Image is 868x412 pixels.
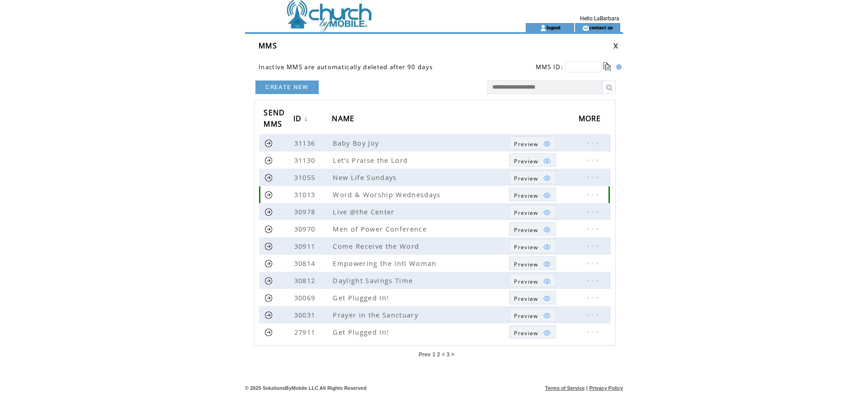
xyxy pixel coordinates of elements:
span: Come Receive the Word [333,242,421,251]
span: Word & Worship Wednesdays [333,190,443,199]
a: contact us [589,24,613,30]
img: eye.png [543,157,551,165]
span: © 2025 SolutionsByMobile LLC All Rights Reserved [245,385,367,391]
span: Show MMS preview [514,243,538,251]
span: Daylight Savings Time [333,276,415,285]
a: NAME [332,111,359,128]
span: Show MMS preview [514,295,538,303]
img: eye.png [543,243,551,251]
img: eye.png [543,294,551,303]
span: Show MMS preview [514,209,538,217]
img: eye.png [543,226,551,234]
span: 31013 [294,190,318,199]
span: Get Plugged In! [333,293,391,302]
span: New Life Sundays [333,173,399,182]
span: ID [293,111,304,128]
span: 30069 [294,293,318,302]
a: Preview [509,188,556,201]
span: 30911 [294,242,318,251]
span: Show MMS preview [514,175,538,182]
a: Prev [419,351,430,358]
a: CREATE NEW [255,81,319,94]
span: Get Plugged In! [333,327,391,336]
span: Live @the Center [333,207,396,216]
img: eye.png [543,312,551,320]
a: logout [547,24,561,30]
a: Preview [509,205,556,218]
span: | [586,385,588,391]
a: Terms of Service [545,385,585,391]
span: MORE [579,111,604,128]
img: eye.png [543,329,551,337]
img: eye.png [543,191,551,199]
span: 31136 [294,138,318,147]
span: 30814 [294,259,318,268]
span: 30970 [294,224,318,233]
a: Preview [509,256,556,270]
span: Prayer in the Sanctuary [333,310,420,319]
span: 30978 [294,207,318,216]
a: Preview [509,239,556,253]
img: help.gif [613,64,622,70]
span: Show MMS preview [514,278,538,285]
span: < 3 > [442,351,454,358]
span: 27911 [294,327,318,336]
img: contact_us_icon.gif [582,24,589,32]
a: Preview [509,291,556,304]
img: eye.png [543,140,551,148]
a: Preview [509,308,556,322]
span: SEND MMS [264,105,285,133]
span: 31055 [294,173,318,182]
span: Show MMS preview [514,329,538,337]
a: 1 [432,351,435,358]
span: Show MMS preview [514,226,538,234]
img: account_icon.gif [540,24,547,32]
a: 2 [437,351,440,358]
a: Preview [509,170,556,184]
span: Baby Boy Joy [333,138,381,147]
span: Hello LaBarbara [580,15,619,22]
a: Preview [509,274,556,287]
span: Inactive MMS are automatically deleted after 90 days [259,63,433,71]
span: 31130 [294,156,318,165]
span: Show MMS preview [514,192,538,199]
span: Show MMS preview [514,312,538,320]
a: Preview [509,153,556,167]
img: eye.png [543,208,551,217]
span: NAME [332,111,357,128]
span: Show MMS preview [514,260,538,268]
img: eye.png [543,174,551,182]
a: ID↓ [293,111,311,128]
span: 30812 [294,276,318,285]
span: Empowering the Intl Woman [333,259,439,268]
span: Show MMS preview [514,140,538,148]
a: Preview [509,325,556,339]
span: Let’s Praise the Lord [333,156,410,165]
a: Preview [509,222,556,236]
span: MMS ID: [536,63,563,71]
a: Privacy Policy [589,385,623,391]
img: eye.png [543,260,551,268]
span: MMS [259,41,277,51]
span: Show MMS preview [514,157,538,165]
span: 30031 [294,310,318,319]
a: Preview [509,136,556,150]
span: Men of Power Conference [333,224,429,233]
img: eye.png [543,277,551,285]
